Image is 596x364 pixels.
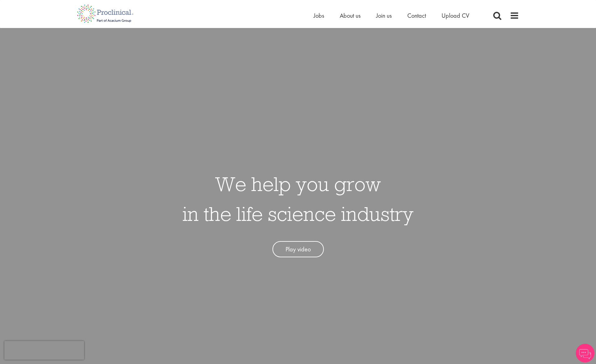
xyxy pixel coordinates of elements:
a: Contact [407,12,426,20]
a: Play video [272,241,324,258]
a: Join us [376,12,392,20]
img: Chatbot [576,344,594,362]
h1: We help you grow in the life science industry [182,169,414,229]
a: About us [340,12,361,20]
a: Jobs [314,12,324,20]
a: Upload CV [442,12,469,20]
